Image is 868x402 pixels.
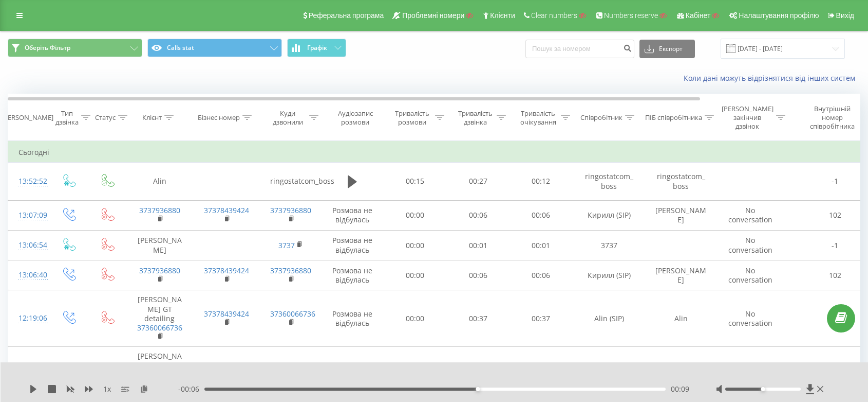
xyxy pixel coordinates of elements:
td: 00:58 [383,347,447,394]
td: 00:00 [383,290,447,347]
a: 3737936880 [139,266,180,275]
td: 3737 [573,231,645,260]
td: Alin (SIP) [573,290,645,347]
td: 00:27 [447,163,509,201]
button: Calls stat [147,39,282,57]
span: Графік [307,44,327,51]
td: 00:01 [509,231,573,260]
div: Бізнес номер [198,113,240,122]
div: [PERSON_NAME] закінчив дзвінок [722,104,773,131]
td: [PERSON_NAME] [126,231,193,260]
a: 3737936880 [270,266,311,275]
div: 13:06:54 [18,235,39,255]
span: Клієнти [490,11,515,20]
td: 00:12 [509,163,573,201]
td: 00:15 [383,163,447,201]
span: Numbers reserve [604,11,658,20]
div: Аудіозапис розмови [330,109,380,127]
div: Внутрішній номер співробітника [805,104,860,131]
div: Тривалість очікування [518,109,558,127]
div: Тривалість розмови [392,109,432,127]
span: Вихід [836,11,854,20]
td: 00:06 [447,200,509,230]
td: Кирилл (SIP) [573,260,645,290]
button: Графік [287,39,346,57]
button: Експорт [639,40,695,58]
div: Тривалість дзвінка [456,109,494,127]
td: 00:00 [383,200,447,230]
a: 37378439424 [204,205,249,215]
span: Кабінет [686,11,711,20]
td: Alin [126,163,193,201]
span: Розмова не відбулась [332,266,372,285]
div: 13:07:09 [18,205,39,225]
a: 37378439424 [204,309,249,319]
td: Alin (SIP) [573,347,645,394]
span: - 00:06 [178,384,204,394]
span: Розмова не відбулась [332,309,372,328]
td: 00:00 [383,231,447,260]
td: Alin [645,347,717,394]
span: Налаштування профілю [739,11,819,20]
a: 3737936880 [270,205,311,215]
span: 00:09 [671,384,689,394]
td: 00:06 [447,260,509,290]
td: 00:00 [383,260,447,290]
span: Розмова не відбулась [332,235,372,254]
a: 3737936880 [139,205,180,215]
td: 00:14 [509,347,573,394]
span: Clear numbers [531,11,577,20]
a: 37360066736 [270,309,315,319]
td: ringostatcom_boss [260,163,322,201]
td: No conversation [717,200,784,230]
input: Пошук за номером [525,40,634,58]
div: Тип дзвінка [55,109,79,127]
td: 00:37 [447,290,509,347]
div: [PERSON_NAME] [2,113,53,122]
td: Alin [645,290,717,347]
td: ringostatcom_boss [573,163,645,201]
td: 00:01 [447,231,509,260]
div: Accessibility label [476,387,480,391]
a: 3737 [278,240,295,250]
td: Кирилл (SIP) [573,200,645,230]
a: Коли дані можуть відрізнятися вiд інших систем [684,73,860,83]
div: 12:19:06 [18,308,39,328]
div: ПІБ співробітника [645,113,702,122]
span: Проблемні номери [402,11,464,20]
td: No conversation [717,290,784,347]
div: Куди дзвонили [269,109,307,127]
div: Статус [95,113,116,122]
td: No conversation [717,260,784,290]
div: 13:52:52 [18,171,39,191]
td: [PERSON_NAME] [645,200,717,230]
td: [PERSON_NAME] Milano [126,347,193,394]
span: Розмова не відбулась [332,205,372,224]
a: 37379037122 [270,361,315,371]
div: Accessibility label [761,387,765,391]
td: 00:37 [509,290,573,347]
td: Alin [717,347,784,394]
div: 12:16:16 [18,360,39,380]
td: 00:06 [509,200,573,230]
td: 00:06 [509,260,573,290]
td: 01:12 [447,347,509,394]
div: Клієнт [142,113,162,122]
a: 37360066736 [137,323,182,333]
span: 1 x [103,384,111,394]
td: tradefilms [193,347,260,394]
td: ringostatcom_boss [645,163,717,201]
div: Співробітник [580,113,622,122]
td: No conversation [717,231,784,260]
span: Оберіть Фільтр [25,44,70,52]
button: Оберіть Фільтр [8,39,142,57]
div: 13:06:40 [18,265,39,285]
td: [PERSON_NAME] [645,260,717,290]
td: [PERSON_NAME] GT detailing [126,290,193,347]
span: Реферальна програма [309,11,384,20]
a: 37378439424 [204,266,249,275]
